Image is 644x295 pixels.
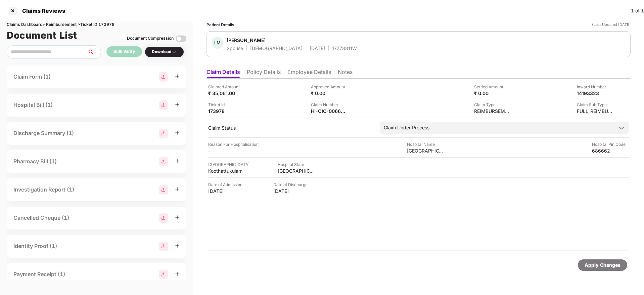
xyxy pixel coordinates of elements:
[159,242,168,251] img: svg+xml;base64,PHN2ZyBpZD0iR3JvdXBfMjg4MTMiIGRhdGEtbmFtZT0iR3JvdXAgMjg4MTMiIHhtbG5zPSJodHRwOi8vd3...
[474,84,511,90] div: Settled Amount
[591,22,631,28] div: *Last Updated [DATE]
[227,37,266,43] div: [PERSON_NAME]
[250,45,303,51] div: [DEMOGRAPHIC_DATA]
[592,147,629,154] div: 686662
[338,69,353,78] li: Notes
[13,157,57,166] div: Pharmacy Bill (1)
[311,108,348,114] div: HI-OIC-006626497(0)
[311,90,348,96] div: ₹ 0.00
[273,188,310,194] div: [DATE]
[152,49,177,55] div: Download
[208,161,249,168] div: [GEOGRAPHIC_DATA]
[208,84,245,90] div: Claimed Amount
[13,73,51,81] div: Claim Form (1)
[113,48,135,55] div: Bulk Verify
[311,101,348,108] div: Claim Number
[577,90,614,96] div: 14193323
[13,185,74,194] div: Investigation Report (1)
[13,214,69,222] div: Cancelled Cheque (1)
[474,90,511,96] div: ₹ 0.00
[13,101,53,109] div: Hospital Bill (1)
[175,159,180,163] span: plus
[206,69,240,78] li: Claim Details
[208,147,245,154] div: -
[227,45,243,51] div: Spouse
[208,181,245,188] div: Date of Admission
[208,141,259,147] div: Reason For Hospitalisation
[159,72,168,82] img: svg+xml;base64,PHN2ZyBpZD0iR3JvdXBfMjg4MTMiIGRhdGEtbmFtZT0iR3JvdXAgMjg4MTMiIHhtbG5zPSJodHRwOi8vd3...
[585,261,620,269] div: Apply Changes
[332,45,357,51] div: 17778811W
[577,101,614,108] div: Claim Sub Type
[212,37,223,49] div: LM
[278,161,315,168] div: Hospital State
[278,168,315,174] div: [GEOGRAPHIC_DATA]
[175,102,180,107] span: plus
[577,108,614,114] div: FULL_REIMBURSEMENT
[159,213,168,223] img: svg+xml;base64,PHN2ZyBpZD0iR3JvdXBfMjg4MTMiIGRhdGEtbmFtZT0iR3JvdXAgMjg4MTMiIHhtbG5zPSJodHRwOi8vd3...
[87,49,101,55] span: search
[159,270,168,279] img: svg+xml;base64,PHN2ZyBpZD0iR3JvdXBfMjg4MTMiIGRhdGEtbmFtZT0iR3JvdXAgMjg4MTMiIHhtbG5zPSJodHRwOi8vd3...
[287,69,331,78] li: Employee Details
[175,74,180,79] span: plus
[208,168,245,174] div: Koothattukulam
[273,181,310,188] div: Date of Discharge
[206,22,234,28] div: Patient Details
[577,84,614,90] div: Inward Number
[407,141,444,147] div: Hospital Name
[13,270,65,279] div: Payment Receipt (1)
[208,125,373,131] div: Claim Status
[175,187,180,192] span: plus
[176,33,186,44] img: svg+xml;base64,PHN2ZyBpZD0iVG9nZ2xlLTMyeDMyIiB4bWxucz0iaHR0cDovL3d3dy53My5vcmcvMjAwMC9zdmciIHdpZH...
[592,141,629,147] div: Hospital Pin Code
[127,35,174,42] div: Document Compression
[311,84,348,90] div: Approved Amount
[247,69,281,78] li: Policy Details
[631,7,644,14] div: 1 of 1
[175,271,180,276] span: plus
[407,147,444,154] div: [GEOGRAPHIC_DATA]
[159,129,168,138] img: svg+xml;base64,PHN2ZyBpZD0iR3JvdXBfMjg4MTMiIGRhdGEtbmFtZT0iR3JvdXAgMjg4MTMiIHhtbG5zPSJodHRwOi8vd3...
[208,101,245,108] div: Ticket Id
[208,188,245,194] div: [DATE]
[474,101,511,108] div: Claim Type
[175,130,180,135] span: plus
[13,129,74,137] div: Discharge Summary (1)
[175,243,180,248] span: plus
[618,125,625,131] img: downArrowIcon
[310,45,325,51] div: [DATE]
[208,90,245,96] div: ₹ 35,061.00
[7,28,77,43] h1: Document List
[384,124,429,131] div: Claim Under Process
[175,215,180,220] span: plus
[7,22,186,28] div: Claims Dashboard > Reimbursement > Ticket ID 173978
[172,49,177,55] img: svg+xml;base64,PHN2ZyBpZD0iRHJvcGRvd24tMzJ4MzIiIHhtbG5zPSJodHRwOi8vd3d3LnczLm9yZy8yMDAwL3N2ZyIgd2...
[159,157,168,166] img: svg+xml;base64,PHN2ZyBpZD0iR3JvdXBfMjg4MTMiIGRhdGEtbmFtZT0iR3JvdXAgMjg4MTMiIHhtbG5zPSJodHRwOi8vd3...
[474,108,511,114] div: REIMBURSEMENT
[208,108,245,114] div: 173978
[159,185,168,195] img: svg+xml;base64,PHN2ZyBpZD0iR3JvdXBfMjg4MTMiIGRhdGEtbmFtZT0iR3JvdXAgMjg4MTMiIHhtbG5zPSJodHRwOi8vd3...
[18,7,65,14] div: Claims Reviews
[159,100,168,110] img: svg+xml;base64,PHN2ZyBpZD0iR3JvdXBfMjg4MTMiIGRhdGEtbmFtZT0iR3JvdXAgMjg4MTMiIHhtbG5zPSJodHRwOi8vd3...
[13,242,57,250] div: Identity Proof (1)
[87,45,101,59] button: search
